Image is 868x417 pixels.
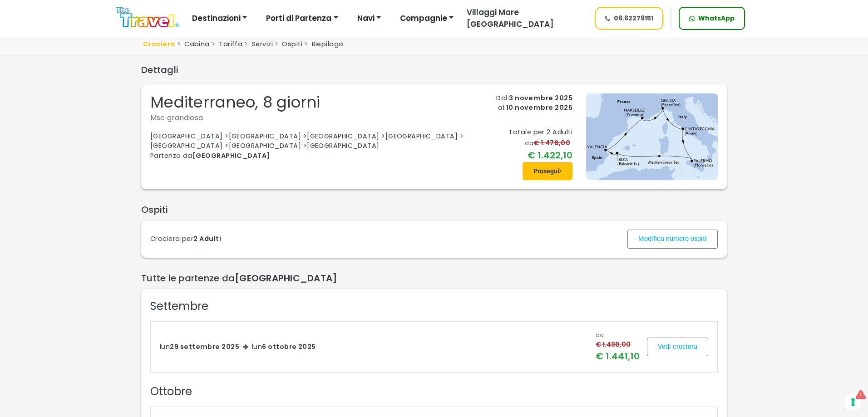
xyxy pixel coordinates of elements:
[614,14,653,23] span: 06.62279151
[262,342,316,351] span: 6 ottobre 2025
[647,338,708,357] a: Vedi crociera
[192,151,270,160] span: [GEOGRAPHIC_DATA]
[150,93,483,112] div: Mediterraneo, 8 giorni
[150,132,483,151] div: [GEOGRAPHIC_DATA] >[GEOGRAPHIC_DATA] >[GEOGRAPHIC_DATA] >[GEOGRAPHIC_DATA] >[GEOGRAPHIC_DATA] >[G...
[508,128,572,137] div: Totale per 2 Adulti
[394,10,459,28] button: Compagnie
[596,340,640,350] div: € 1.498,00
[150,383,718,399] div: Ottobre
[150,234,221,244] div: Crociera per
[467,7,554,29] span: Villaggi Mare [GEOGRAPHIC_DATA]
[242,39,273,49] li: Servizi
[595,7,664,30] a: 06.62279151
[116,7,179,28] img: Logo The Travel
[141,39,175,49] li: Crociera
[523,162,572,180] a: Prosegui
[496,93,509,103] span: Dal:
[175,39,210,49] li: Cabina
[252,342,316,352] div: lun
[150,151,483,161] div: Partenza da
[525,148,572,162] div: € 1.422,10
[351,10,387,28] button: Navi
[698,14,735,23] span: WhatsApp
[498,103,506,112] span: al:
[586,93,718,180] img: UTN9.jpg
[533,138,572,147] span: € 1.478,00
[459,7,586,30] a: Villaggi Mare [GEOGRAPHIC_DATA]
[679,7,745,30] a: WhatsApp
[150,298,718,314] div: Settembre
[302,39,344,49] li: Riepilogo
[506,103,572,112] span: 10 novembre 2025
[210,39,243,49] li: Tariffa
[186,10,253,28] button: Destinazioni
[141,271,727,285] div: Tutte le partenze da
[596,331,640,340] div: da
[160,342,239,352] div: lun
[627,230,718,249] md-outlined-button: Modifica numero ospiti
[509,93,572,103] span: 3 novembre 2025
[525,137,572,148] div: da
[273,39,302,49] li: Ospiti
[235,272,337,285] span: [GEOGRAPHIC_DATA]
[141,63,727,77] div: Dettagli
[260,10,344,28] button: Porti di Partenza
[596,349,640,363] div: € 1.441,10
[150,112,483,124] div: Msc grandiosa
[141,202,727,217] div: Ospiti
[170,342,239,351] span: 29 settembre 2025
[193,234,221,243] span: 2 Adulti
